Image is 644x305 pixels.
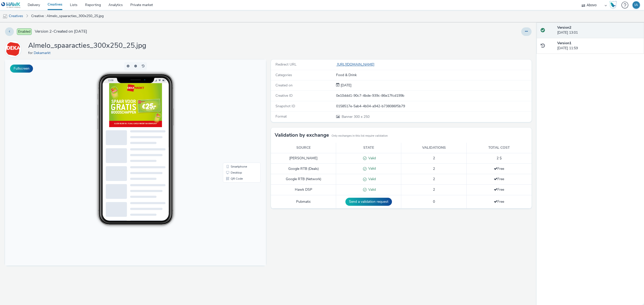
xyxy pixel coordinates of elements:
span: for [28,50,34,55]
span: Enabled [17,28,32,35]
span: Format [275,114,287,119]
span: 0 [433,199,435,204]
th: State [336,143,401,153]
span: Smartphone [226,106,242,109]
span: Valid [367,166,376,171]
a: Creative : Almelo_spaaracties_300x250_25.jpg [29,10,106,22]
span: [DATE] [340,83,351,88]
td: [PERSON_NAME] [271,153,336,164]
span: 300 x 250 [341,114,370,119]
a: Dekamarkt [34,50,53,55]
button: Fullscreen [10,65,33,73]
span: QR Code [226,118,238,121]
td: Pubmatic [271,195,336,208]
li: Desktop [219,110,255,116]
th: Validations [401,143,466,153]
th: Source [271,143,336,153]
span: Free [494,199,504,204]
span: Free [494,166,504,171]
li: Smartphone [219,104,255,110]
span: Categories [275,73,292,77]
strong: Version 1 [557,41,571,45]
td: Hawk DSP [271,185,336,195]
td: Google RTB (Deals) [271,164,336,174]
span: Valid [367,187,376,192]
div: [DATE] 13:01 [557,25,640,35]
button: Send a validation request [345,198,392,206]
span: 2 [433,187,435,192]
span: Desktop [226,112,237,115]
a: Dekamarkt [5,46,23,51]
span: Free [494,187,504,192]
img: undefined Logo [1,2,21,8]
img: mobile [3,14,8,19]
span: Free [494,177,504,181]
div: 0158517e-5ab4-4b04-a942-b738086f5b79 [336,104,531,109]
div: Creation 18 September 2025, 11:59 [340,83,351,88]
img: Hawk Academy [609,1,617,9]
a: [URL][DOMAIN_NAME] [336,62,376,67]
span: 2 [433,156,435,161]
span: Valid [367,177,376,181]
h3: Validation by exchange [275,131,329,139]
img: Dekamarkt [6,42,20,56]
span: 2 $ [497,156,502,161]
span: Creative ID [275,93,293,98]
span: Version 2 - Created on [DATE] [35,29,87,34]
span: Created on [275,83,293,88]
li: QR Code [219,116,255,122]
img: Advertisement preview [104,24,157,68]
span: Snapshot ID [275,104,295,109]
strong: Version 2 [557,25,571,30]
h1: Almelo_spaaracties_300x250_25.jpg [28,41,146,50]
span: 2 [433,166,435,171]
div: Food & Drink [336,73,531,78]
div: [DATE] 11:59 [557,41,640,51]
div: 0e10ddd1-90c7-4bde-939c-86e17fcd199b [336,93,531,98]
th: Total cost [466,143,532,153]
small: Only exchanges in this list require validation [332,134,388,138]
a: Hawk Academy [609,1,619,9]
td: Google RTB (Network) [271,174,336,185]
span: Redirect URL [275,62,297,67]
span: Banner [342,114,354,119]
span: 2 [433,177,435,181]
span: Valid [367,156,376,161]
div: IA [634,1,638,9]
span: 13:06 [103,19,108,22]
